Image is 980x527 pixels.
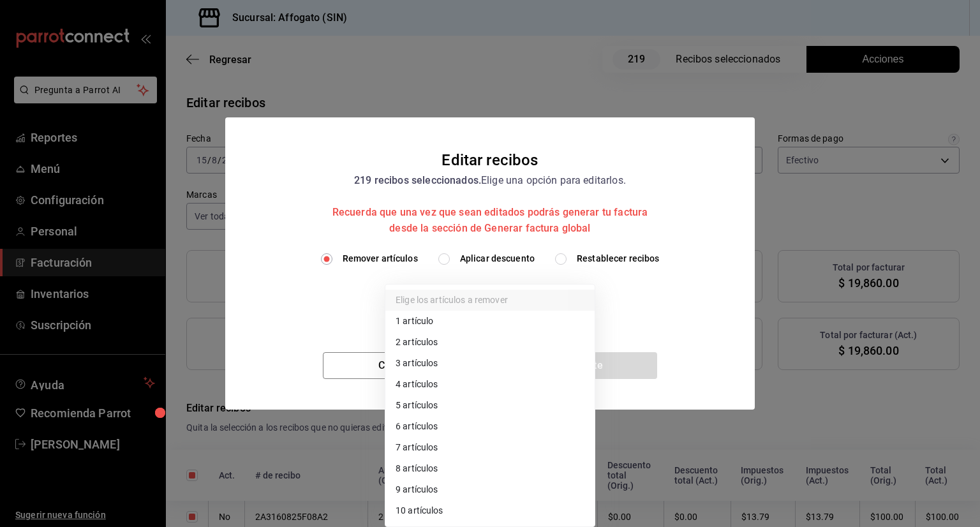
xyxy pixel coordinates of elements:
li: 9 artículos [385,479,595,500]
li: 6 artículos [385,416,595,437]
li: 7 artículos [385,437,595,458]
li: 1 artículo [385,311,595,332]
li: 4 artículos [385,374,595,395]
li: 10 artículos [385,500,595,521]
li: 2 artículos [385,332,595,353]
li: 5 artículos [385,395,595,416]
li: 8 artículos [385,458,595,479]
li: 3 artículos [385,353,595,374]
